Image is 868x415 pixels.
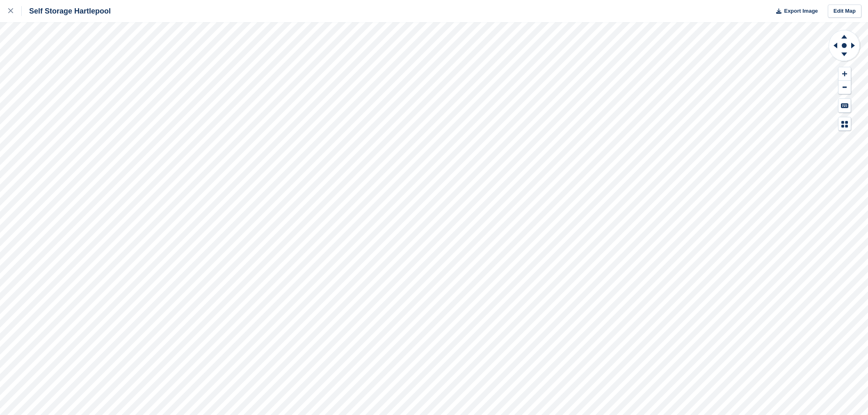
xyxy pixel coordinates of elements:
button: Map Legend [838,117,851,131]
span: Export Image [784,7,818,15]
button: Export Image [771,5,818,18]
button: Zoom Out [838,81,851,94]
a: Edit Map [828,5,861,18]
button: Keyboard Shortcuts [838,99,851,112]
div: Self Storage Hartlepool [22,6,111,16]
button: Zoom In [838,67,851,81]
